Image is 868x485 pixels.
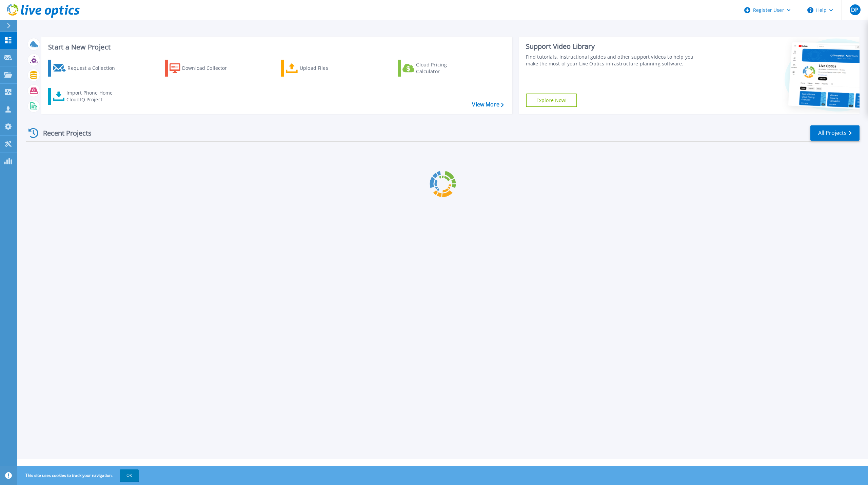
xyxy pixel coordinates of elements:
[416,61,470,75] div: Cloud Pricing Calculator
[526,94,577,107] a: Explore Now!
[48,43,504,51] h3: Start a New Project
[526,42,702,51] div: Support Video Library
[526,54,702,67] div: Find tutorials, instructional guides and other support videos to help you make the most of your L...
[182,61,236,75] div: Download Collector
[165,60,240,77] a: Download Collector
[851,7,859,13] span: DP
[300,61,354,75] div: Upload Files
[472,101,504,108] a: View More
[26,125,101,141] div: Recent Projects
[398,60,473,77] a: Cloud Pricing Calculator
[48,60,124,77] a: Request a Collection
[19,469,139,482] span: This site uses cookies to track your navigation.
[120,469,139,482] button: OK
[66,89,119,103] div: Import Phone Home CloudIQ Project
[67,61,122,75] div: Request a Collection
[281,60,357,77] a: Upload Files
[810,125,860,141] a: All Projects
